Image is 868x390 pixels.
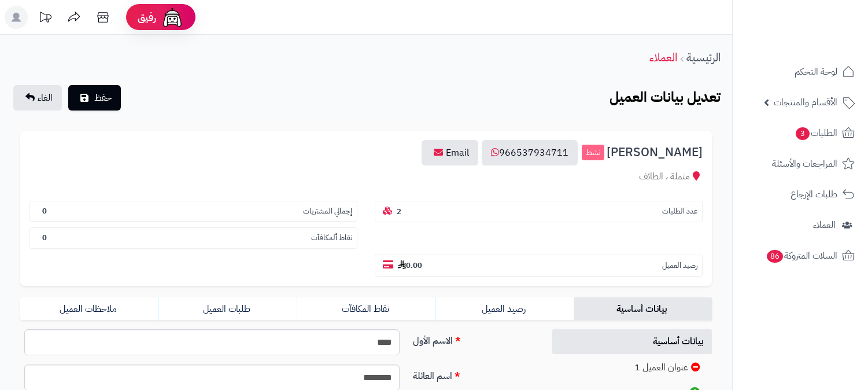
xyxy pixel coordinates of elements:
span: الطلبات [795,125,837,141]
b: 0.00 [398,260,422,271]
a: 966537934711 [482,140,578,165]
span: رفيق [138,10,156,24]
b: 0 [42,232,47,243]
a: المراجعات والأسئلة [740,150,861,178]
div: مثملة ، الطائف [29,170,703,183]
a: لوحة التحكم [740,58,861,86]
span: [PERSON_NAME] [607,146,703,159]
span: المراجعات والأسئلة [772,156,837,172]
span: الغاء [38,91,53,105]
a: ملاحظات العميل [20,297,158,321]
a: Email [422,140,478,165]
a: بيانات أساسية [552,329,712,354]
a: العملاء [740,211,861,239]
label: الاسم الأول [408,329,539,348]
b: تعديل بيانات العميل [610,87,721,108]
b: 2 [397,206,401,217]
small: نشط [582,145,604,161]
small: نقاط ألمكافآت [311,233,352,244]
span: السلات المتروكة [766,248,837,264]
a: العملاء [649,49,677,66]
a: طلبات العميل [158,297,297,321]
b: 0 [42,205,47,216]
a: رصيد العميل [435,297,574,321]
span: لوحة التحكم [795,64,837,80]
span: العملاء [813,217,836,233]
a: تحديثات المنصة [31,6,60,32]
small: رصيد العميل [662,260,697,271]
a: الغاء [13,85,62,111]
a: نقاط المكافآت [297,297,435,321]
button: حفظ [68,85,121,111]
label: اسم العائلة [408,365,539,383]
a: الرئيسية [686,49,721,66]
small: عدد الطلبات [662,206,697,217]
a: طلبات الإرجاع [740,181,861,208]
a: عنوان العميل 1 [552,355,712,380]
span: الأقسام والمنتجات [774,94,837,111]
a: الطلبات3 [740,119,861,147]
a: بيانات أساسية [574,297,712,321]
span: 86 [766,249,783,263]
small: إجمالي المشتريات [303,206,352,217]
span: طلبات الإرجاع [791,186,837,203]
a: السلات المتروكة86 [740,242,861,270]
span: 3 [795,127,810,140]
img: logo-2.png [789,23,857,47]
img: ai-face.png [161,6,184,29]
span: حفظ [94,91,112,105]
